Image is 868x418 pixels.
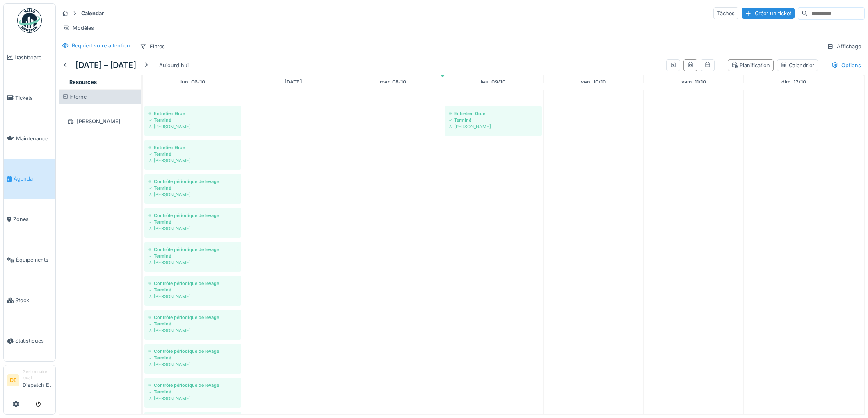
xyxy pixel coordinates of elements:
[148,361,237,368] div: [PERSON_NAME]
[4,159,55,199] a: Agenda
[14,54,52,61] span: Dashboard
[64,116,136,127] div: [PERSON_NAME]
[148,117,237,123] div: Terminé
[148,314,237,321] div: Contrôle périodique de levage
[449,117,538,123] div: Terminé
[75,60,136,70] h5: [DATE] – [DATE]
[72,42,130,50] div: Requiert votre attention
[148,253,237,259] div: Terminé
[148,321,237,327] div: Terminé
[59,22,98,34] div: Modèles
[69,79,97,85] span: Resources
[148,327,237,334] div: [PERSON_NAME]
[15,296,52,304] span: Stock
[148,212,237,219] div: Contrôle périodique de levage
[7,374,19,386] li: DE
[731,61,770,69] div: Planification
[828,59,865,71] div: Options
[15,337,52,345] span: Statistiques
[449,123,538,130] div: [PERSON_NAME]
[14,175,52,183] span: Agenda
[4,240,55,280] a: Équipements
[148,191,237,198] div: [PERSON_NAME]
[823,41,865,52] div: Affichage
[4,321,55,361] a: Statistiques
[16,256,52,264] span: Équipements
[15,94,52,102] span: Tickets
[378,77,408,88] a: 8 octobre 2025
[148,225,237,232] div: [PERSON_NAME]
[23,368,52,381] div: Gestionnaire local
[17,8,42,33] img: Badge_color-CXgf-gQk.svg
[136,41,169,52] div: Filtres
[449,110,538,117] div: Entretien Grue
[148,389,237,395] div: Terminé
[148,259,237,266] div: [PERSON_NAME]
[781,61,814,69] div: Calendrier
[148,110,237,117] div: Entretien Grue
[148,382,237,389] div: Contrôle périodique de levage
[148,178,237,185] div: Contrôle périodique de levage
[13,215,52,223] span: Zones
[156,60,192,71] div: Aujourd'hui
[679,77,708,88] a: 11 octobre 2025
[282,77,304,88] a: 7 octobre 2025
[4,280,55,321] a: Stock
[148,355,237,361] div: Terminé
[479,77,507,88] a: 9 octobre 2025
[148,219,237,225] div: Terminé
[178,77,207,88] a: 6 octobre 2025
[148,287,237,293] div: Terminé
[4,118,55,159] a: Maintenance
[7,368,52,394] a: DE Gestionnaire localDispatch Et
[4,37,55,78] a: Dashboard
[148,185,237,191] div: Terminé
[148,280,237,287] div: Contrôle périodique de levage
[78,9,107,17] strong: Calendar
[148,293,237,300] div: [PERSON_NAME]
[713,7,738,19] div: Tâches
[4,78,55,118] a: Tickets
[69,94,87,100] span: Interne
[148,395,237,402] div: [PERSON_NAME]
[148,151,237,157] div: Terminé
[23,368,52,392] li: Dispatch Et
[148,246,237,253] div: Contrôle périodique de levage
[779,77,808,88] a: 12 octobre 2025
[148,144,237,151] div: Entretien Grue
[148,348,237,355] div: Contrôle périodique de levage
[579,77,608,88] a: 10 octobre 2025
[4,199,55,240] a: Zones
[16,135,52,142] span: Maintenance
[742,8,795,19] div: Créer un ticket
[148,123,237,130] div: [PERSON_NAME]
[148,157,237,164] div: [PERSON_NAME]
